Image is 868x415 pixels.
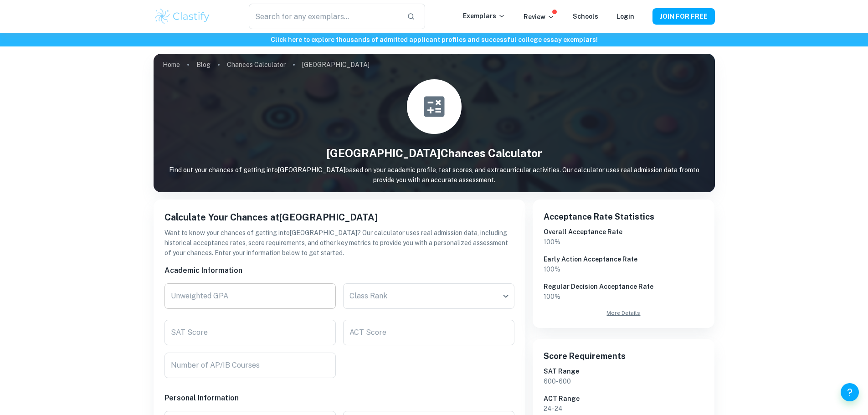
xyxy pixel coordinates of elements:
p: 100 % [544,237,704,247]
p: [GEOGRAPHIC_DATA] [302,60,370,70]
h6: Acceptance Rate Statistics [544,210,704,223]
p: 24 - 24 [544,404,704,414]
h6: Score Requirements [544,350,704,363]
p: Find out your chances of getting into [GEOGRAPHIC_DATA] based on your academic profile, test scor... [154,165,715,185]
p: Review [524,12,555,22]
button: JOIN FOR FREE [652,8,715,25]
p: 100 % [544,292,704,302]
a: Blog [196,58,211,71]
h6: Click here to explore thousands of admitted applicant profiles and successful college essay exemp... [2,35,866,45]
a: Login [616,13,634,20]
h6: Early Action Acceptance Rate [544,254,704,264]
h6: Overall Acceptance Rate [544,227,704,237]
h6: Academic Information [164,265,514,276]
a: Schools [573,13,598,20]
a: Chances Calculator [227,58,286,71]
h1: [GEOGRAPHIC_DATA] Chances Calculator [154,145,715,161]
h6: ACT Range [544,394,704,404]
h6: Regular Decision Acceptance Rate [544,282,704,292]
button: Help and Feedback [841,383,859,401]
a: More Details [544,309,704,317]
a: Home [163,58,180,71]
p: Want to know your chances of getting into [GEOGRAPHIC_DATA] ? Our calculator uses real admission ... [164,228,514,258]
input: Search for any exemplars... [249,4,399,29]
h5: Calculate Your Chances at [GEOGRAPHIC_DATA] [164,210,514,224]
p: 100 % [544,264,704,274]
img: Clastify logo [154,7,211,26]
p: 600 - 600 [544,376,704,386]
p: Exemplars [463,11,505,21]
h6: Personal Information [164,393,514,404]
h6: SAT Range [544,366,704,376]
